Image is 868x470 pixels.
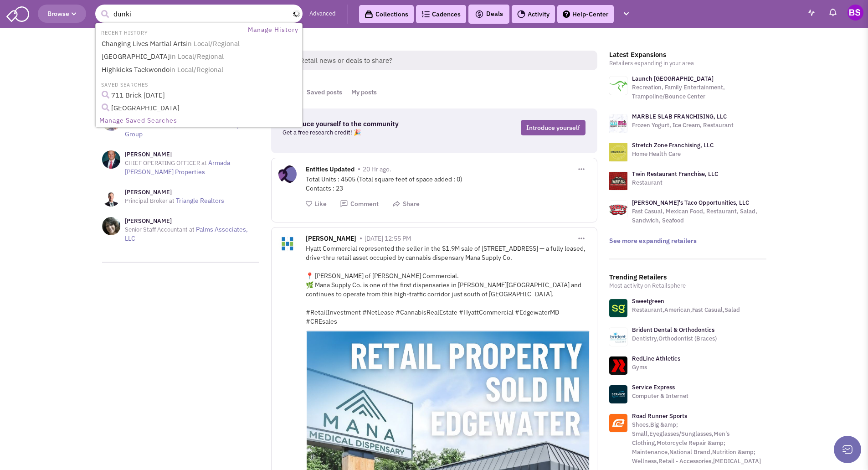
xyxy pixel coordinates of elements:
[125,121,201,129] span: Real Estate Broker/Owner at
[632,75,714,83] a: Launch [GEOGRAPHIC_DATA]
[517,10,525,18] img: Activity.png
[97,115,301,126] a: Manage Saved Searches
[125,159,207,167] span: CHIEF OPERATING OFFICER at
[632,383,675,391] a: Service Express
[365,10,373,19] img: icon-collection-lavender-black.svg
[306,175,590,193] div: Total Units : 4505 (Total square feet of space added : 0) Contacts : 23
[125,121,256,138] a: Bold Development Group
[340,200,379,208] button: Comment
[309,10,336,18] a: Advanced
[609,201,627,219] img: logo
[186,39,240,48] span: in Local/Regional
[97,27,150,37] li: RECENT HISTORY
[632,199,749,207] a: [PERSON_NAME]'s Taco Opportunities, LLC
[609,237,697,245] a: See more expanding retailers
[632,113,727,120] a: MARBLE SLAB FRANCHISING, LLC
[512,5,555,23] a: Activity
[293,51,597,70] span: Retail news or deals to share?
[38,5,86,23] button: Browse
[125,159,230,176] a: Armada [PERSON_NAME] Properties
[95,5,303,23] input: Search
[314,200,327,208] span: Like
[246,24,301,36] a: Manage History
[847,5,863,21] img: Bob Saunders
[609,414,627,432] img: www.roadrunnersports.com
[632,178,718,187] p: Restaurant
[632,83,766,101] p: Recreation, Family Entertainment, Trampoline/Bounce Center
[632,141,714,149] a: Stretch Zone Franchising, LLC
[632,420,766,466] p: Shoes,Big &amp; Small,Eyeglasses/Sunglasses,Men's Clothing,Motorcycle Repair &amp; Maintenance,Na...
[306,244,590,326] div: Hyatt Commercial represented the seller in the $1.9M sale of [STREET_ADDRESS] — a fully leased, d...
[359,5,414,23] a: Collections
[125,188,224,196] h3: [PERSON_NAME]
[557,5,614,23] a: Help-Center
[282,128,455,137] p: Get a free research credit! 🎉
[609,281,766,290] p: Most activity on Retailsphere
[609,114,627,133] img: logo
[472,8,506,20] button: Deals
[632,355,680,362] a: RedLine Athletics
[125,197,175,205] span: Principal Broker at
[125,226,195,233] span: Senior Staff Accountant at
[609,299,627,317] img: www.sweetgreen.com
[421,11,430,17] img: Cadences_logo.png
[609,273,766,281] h3: Trending Retailers
[521,120,586,135] a: Introduce yourself
[99,89,301,102] a: 711 Brick [DATE]
[609,143,627,161] img: logo
[632,207,766,225] p: Fast Casual, Mexican Food, Restaurant, Salad, Sandwich, Seafood
[632,412,687,420] a: Road Runner Sports
[609,51,766,59] h3: Latest Expansions
[99,64,301,76] a: Highkicks Taekwondoin Local/Regional
[363,165,391,173] span: 20 Hr ago.
[632,150,714,159] p: Home Health Care
[99,51,301,63] a: [GEOGRAPHIC_DATA]in Local/Regional
[632,392,688,401] p: Computer & Internet
[632,363,680,372] p: Gyms
[365,234,411,243] span: [DATE] 12:55 PM
[632,326,714,334] a: Brident Dental & Orthodontics
[609,59,766,68] p: Retailers expanding in your area
[475,9,484,20] img: icon-deals.svg
[632,305,740,315] p: Restaurant,American,Fast Casual,Salad
[6,5,29,22] img: SmartAdmin
[97,79,301,89] li: SAVED SEARCHES
[347,84,381,101] a: My posts
[125,225,248,243] a: Palms Associates, LLC
[392,200,420,208] button: Share
[47,10,77,18] span: Browse
[306,234,356,245] span: [PERSON_NAME]
[176,196,224,205] a: Triangle Realtors
[170,52,224,61] span: in Local/Regional
[169,65,223,74] span: in Local/Regional
[306,200,327,208] button: Like
[99,38,301,50] a: Changing Lives Martial Artsin Local/Regional
[282,120,455,128] h3: Introduce yourself to the community
[306,165,354,176] span: Entities Updated
[416,5,466,23] a: Cadences
[632,170,718,178] a: Twin Restaurant Franchise, LLC
[632,121,734,130] p: Frozen Yogurt, Ice Cream, Restaurant
[125,150,259,159] h3: [PERSON_NAME]
[563,10,570,18] img: help.png
[632,297,664,305] a: Sweetgreen
[632,334,717,343] p: Dentistry,Orthodontist (Braces)
[609,172,627,190] img: logo
[609,77,627,95] img: logo
[475,10,503,18] span: Deals
[302,84,347,101] a: Saved posts
[99,102,301,114] a: [GEOGRAPHIC_DATA]
[125,217,259,225] h3: [PERSON_NAME]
